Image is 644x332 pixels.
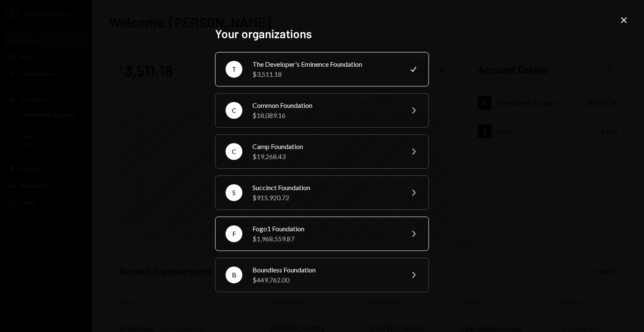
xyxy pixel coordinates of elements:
[252,141,398,152] div: Camp Foundation
[215,175,429,210] button: SSuccinct Foundation$915,920.72
[252,224,398,234] div: Fogo1 Foundation
[226,143,242,160] div: C
[252,110,398,120] div: $18,089.16
[226,184,242,201] div: S
[226,61,242,78] div: T
[252,275,398,285] div: $449,762.00
[252,193,398,203] div: $915,920.72
[226,225,242,242] div: F
[252,69,398,79] div: $3,511.18
[252,265,398,275] div: Boundless Foundation
[215,26,429,42] h2: Your organizations
[252,234,398,244] div: $1,968,559.87
[215,93,429,128] button: CCommon Foundation$18,089.16
[226,102,242,119] div: C
[252,183,398,193] div: Succinct Foundation
[252,100,398,110] div: Common Foundation
[215,134,429,169] button: CCamp Foundation$19,268.43
[226,267,242,283] div: B
[215,52,429,86] button: TThe Developer's Eminence Foundation$3,511.18
[252,59,398,69] div: The Developer's Eminence Foundation
[252,152,398,162] div: $19,268.43
[215,258,429,292] button: BBoundless Foundation$449,762.00
[215,217,429,251] button: FFogo1 Foundation$1,968,559.87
